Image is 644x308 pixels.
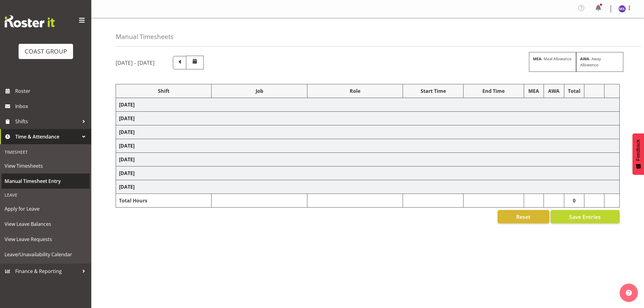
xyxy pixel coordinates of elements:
[2,201,90,216] a: Apply for Leave
[116,153,620,166] td: [DATE]
[576,52,623,72] div: - Away Allowence
[551,210,620,223] button: Save Entries
[569,213,601,221] span: Save Entries
[567,87,581,95] div: Total
[15,102,88,111] span: Inbox
[116,33,173,40] h4: Manual Timesheets
[15,86,88,96] span: Roster
[5,235,87,244] span: View Leave Requests
[15,267,79,276] span: Finance & Reporting
[547,87,561,95] div: AWA
[406,87,460,95] div: Start Time
[116,166,620,180] td: [DATE]
[498,210,549,223] button: Reset
[5,250,87,259] span: Leave/Unavailability Calendar
[2,189,90,201] div: Leave
[626,290,632,296] img: help-xxl-2.png
[310,87,400,95] div: Role
[215,87,304,95] div: Job
[2,173,90,189] a: Manual Timesheet Entry
[632,133,644,175] button: Feedback - Show survey
[119,87,208,95] div: Shift
[467,87,521,95] div: End Time
[2,146,90,158] div: Timesheet
[116,139,620,153] td: [DATE]
[116,112,620,125] td: [DATE]
[618,5,626,12] img: michelle-xiang8229.jpg
[5,177,87,186] span: Manual Timesheet Entry
[529,52,576,72] div: - Meal Allowance
[25,47,67,56] div: COAST GROUP
[564,194,584,208] td: 0
[116,180,620,194] td: [DATE]
[2,232,90,247] a: View Leave Requests
[533,56,541,61] strong: MEA
[2,216,90,232] a: View Leave Balances
[2,158,90,173] a: View Timesheets
[5,161,87,170] span: View Timesheets
[580,56,589,61] strong: AWA
[516,213,530,221] span: Reset
[116,125,620,139] td: [DATE]
[116,194,212,208] td: Total Hours
[635,139,641,161] span: Feedback
[116,98,620,112] td: [DATE]
[527,87,541,95] div: MEA
[116,59,155,66] h5: [DATE] - [DATE]
[2,247,90,262] a: Leave/Unavailability Calendar
[15,132,79,141] span: Time & Attendance
[5,219,87,229] span: View Leave Balances
[5,15,55,27] img: Rosterit website logo
[5,204,87,213] span: Apply for Leave
[15,117,79,126] span: Shifts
